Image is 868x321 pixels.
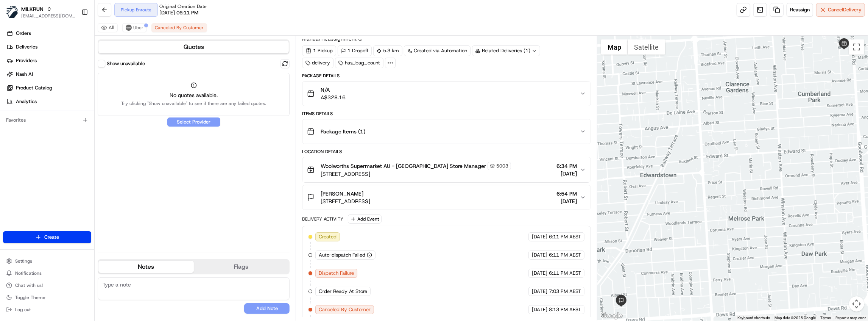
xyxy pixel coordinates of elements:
[302,119,591,144] button: Package Items (1)
[849,39,864,55] button: Toggle fullscreen view
[599,311,624,321] a: Open this area in Google Maps (opens a new window)
[16,57,37,64] span: Providers
[16,85,52,91] span: Product Catalog
[532,270,547,277] span: [DATE]
[549,270,581,277] span: 6:11 PM AEST
[532,252,547,258] span: [DATE]
[3,55,94,67] a: Providers
[472,45,540,56] div: Related Deliveries (1)
[319,288,367,295] span: Order Ready At Store
[549,233,581,240] span: 6:11 PM AEST
[98,23,118,32] button: All
[549,288,581,295] span: 7:03 PM AEST
[549,252,581,258] span: 6:11 PM AEST
[321,190,363,197] span: [PERSON_NAME]
[151,23,207,32] button: Canceled By Customer
[816,3,865,17] button: CancelDelivery
[321,86,346,94] span: N/A
[338,45,372,56] div: 1 Dropoff
[556,170,577,177] span: [DATE]
[3,96,94,108] a: Analytics
[15,307,31,313] span: Log out
[549,306,581,313] span: 8:13 PM AEST
[3,304,91,315] button: Log out
[532,288,547,295] span: [DATE]
[302,157,591,182] button: Woolworths Supermarket AU - [GEOGRAPHIC_DATA] Store Manager5003[STREET_ADDRESS]6:34 PM[DATE]
[3,82,94,94] a: Product Catalog
[3,27,94,39] a: Orders
[774,316,816,320] span: Map data ©2025 Google
[16,44,37,50] span: Deliveries
[133,25,143,31] span: Uber
[737,315,770,321] button: Keyboard shortcuts
[787,3,813,17] button: Reassign
[302,73,591,79] div: Package Details
[373,45,402,56] div: 5.3 km
[107,60,145,67] label: Show unavailable
[21,5,44,13] button: MILKRUN
[599,311,624,321] img: Google
[321,94,346,101] span: A$328.16
[321,128,365,135] span: Package Items ( 1 )
[15,258,32,264] span: Settings
[849,296,864,312] button: Map camera controls
[3,256,91,266] button: Settings
[404,45,471,56] div: Created via Automation
[16,30,31,37] span: Orders
[556,162,577,170] span: 6:34 PM
[3,292,91,303] button: Toggle Theme
[302,185,591,210] button: [PERSON_NAME][STREET_ADDRESS]6:54 PM[DATE]
[790,6,810,13] span: Reassign
[302,45,336,56] div: 1 Pickup
[194,261,289,273] button: Flags
[3,114,91,126] div: Favorites
[820,316,831,320] a: Terms (opens in new tab)
[556,197,577,205] span: [DATE]
[302,58,333,68] div: delivery
[3,41,94,53] a: Deliveries
[302,81,591,106] button: N/AA$328.16
[321,162,486,170] span: Woolworths Supermarket AU - [GEOGRAPHIC_DATA] Store Manager
[335,58,383,68] div: has_bag_count
[556,190,577,197] span: 6:54 PM
[302,216,343,222] div: Delivery Activity
[16,71,33,78] span: Nash AI
[6,6,18,18] img: MILKRUN
[15,294,45,301] span: Toggle Theme
[532,306,547,313] span: [DATE]
[601,39,628,55] button: Show street map
[302,149,591,155] div: Location Details
[319,233,337,240] span: Created
[121,100,266,106] span: Try clicking "Show unavailable" to see if there are any failed quotes.
[496,163,508,169] span: 5003
[3,280,91,291] button: Chat with us!
[121,91,266,99] span: No quotes available.
[21,13,75,19] button: [EMAIL_ADDRESS][DOMAIN_NAME]
[319,270,354,277] span: Dispatch Failure
[3,68,94,80] a: Nash AI
[44,234,59,241] span: Create
[159,3,207,9] span: Original Creation Date
[159,9,198,16] span: [DATE] 06:11 PM
[532,233,547,240] span: [DATE]
[348,215,382,224] button: Add Event
[828,6,862,13] span: Cancel Delivery
[319,306,371,313] span: Canceled By Customer
[835,316,866,320] a: Report a map error
[3,268,91,279] button: Notifications
[3,3,78,21] button: MILKRUNMILKRUN[EMAIL_ADDRESS][DOMAIN_NAME]
[302,111,591,117] div: Items Details
[126,25,132,31] img: uber-new-logo.jpeg
[3,231,91,243] button: Create
[15,282,43,288] span: Chat with us!
[628,39,665,55] button: Show satellite imagery
[98,261,194,273] button: Notes
[98,41,289,53] button: Quotes
[16,98,37,105] span: Analytics
[321,170,511,178] span: [STREET_ADDRESS]
[155,25,204,31] span: Canceled By Customer
[321,197,370,205] span: [STREET_ADDRESS]
[122,23,147,32] button: Uber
